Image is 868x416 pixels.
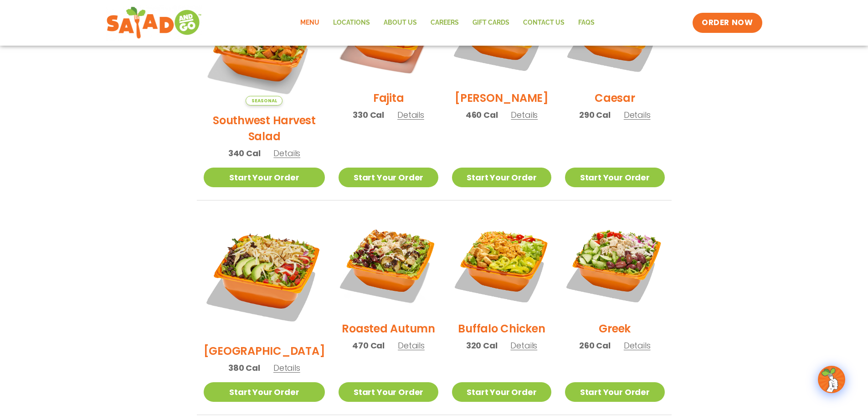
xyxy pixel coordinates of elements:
a: GIFT CARDS [466,12,516,33]
span: Details [398,340,425,351]
span: 290 Cal [579,109,611,121]
span: Details [273,362,300,374]
a: ORDER NOW [693,13,762,33]
nav: Menu [293,12,601,33]
h2: [PERSON_NAME] [455,90,549,106]
h2: Roasted Autumn [342,321,435,337]
span: Seasonal [246,96,282,105]
span: ORDER NOW [702,17,753,28]
span: Details [624,109,651,121]
a: Start Your Order [565,168,664,187]
a: FAQs [571,12,601,33]
span: Details [397,109,424,121]
h2: Buffalo Chicken [458,321,545,337]
a: Locations [326,12,377,33]
img: Product photo for BBQ Ranch Salad [204,214,325,336]
a: Start Your Order [565,382,664,402]
a: Contact Us [516,12,571,33]
a: Menu [293,12,326,33]
h2: Greek [599,321,631,337]
a: Start Your Order [204,382,325,402]
span: Details [624,340,651,351]
span: Details [273,147,300,159]
a: Start Your Order [339,168,438,187]
span: 470 Cal [352,339,385,352]
a: Start Your Order [339,382,438,402]
h2: Southwest Harvest Salad [204,112,325,144]
span: 260 Cal [579,339,611,352]
a: Start Your Order [452,168,551,187]
img: Product photo for Roasted Autumn Salad [339,214,438,314]
span: Details [511,109,538,121]
span: 340 Cal [228,147,261,159]
h2: Caesar [595,90,635,106]
a: About Us [377,12,424,33]
img: new-SAG-logo-768×292 [106,5,202,41]
span: 380 Cal [228,362,260,374]
img: Product photo for Greek Salad [565,214,664,314]
img: wpChatIcon [819,367,844,392]
span: Details [510,340,537,351]
h2: [GEOGRAPHIC_DATA] [204,343,325,359]
span: 320 Cal [466,339,498,352]
span: 460 Cal [466,109,498,121]
a: Careers [424,12,466,33]
a: Start Your Order [204,168,325,187]
h2: Fajita [373,90,404,106]
img: Product photo for Buffalo Chicken Salad [452,214,551,314]
span: 330 Cal [353,109,384,121]
a: Start Your Order [452,382,551,402]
